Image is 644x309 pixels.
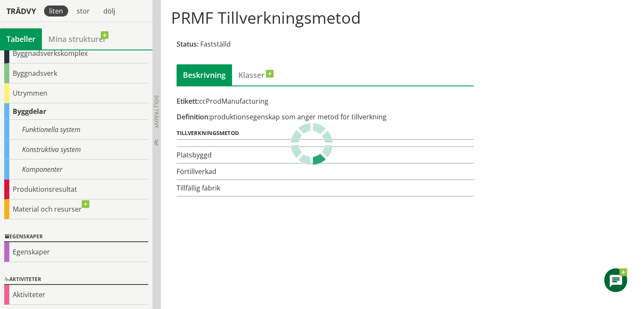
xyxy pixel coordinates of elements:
[177,39,199,49] span: Status:
[153,95,160,128] span: Dölj trädvy
[4,83,148,103] div: Utrymmen
[4,179,148,199] div: Produktionsresultat
[4,285,148,305] div: Aktiviteter
[177,64,232,86] div: Beskrivning
[232,64,271,86] a: Klasser
[200,39,231,49] span: Fastställd
[44,6,68,17] div: liten
[177,97,474,106] div: ccProdManufacturing
[4,242,148,262] div: Egenskaper
[177,180,459,196] td: Tillfällig fabrik
[4,140,148,160] div: Konstruktiva system
[290,123,333,165] img: Laddar
[4,160,148,179] div: Komponenter
[177,97,199,106] span: Etikett:
[177,128,474,136] div: tillverkningsmetod
[4,44,148,63] div: Byggnadsverkskomplex
[2,6,41,16] div: Trädvy
[72,6,95,17] div: stor
[4,120,148,140] div: Funktionella system
[171,8,634,27] h1: PRMF Tillverkningsmetod
[177,112,210,121] span: Definition:
[42,28,113,50] a: Mina strukturer
[4,63,148,83] div: Byggnadsverk
[177,163,459,180] td: Förtillverkad
[4,103,148,120] div: Byggdelar
[177,112,474,121] div: produktionsegenskap som anger metod för tillverkning
[4,275,148,285] div: Aktiviteter
[4,232,148,242] div: Egenskaper
[98,6,120,17] div: dölj
[177,147,459,163] td: Platsbyggd
[4,199,148,219] div: Material och resurser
